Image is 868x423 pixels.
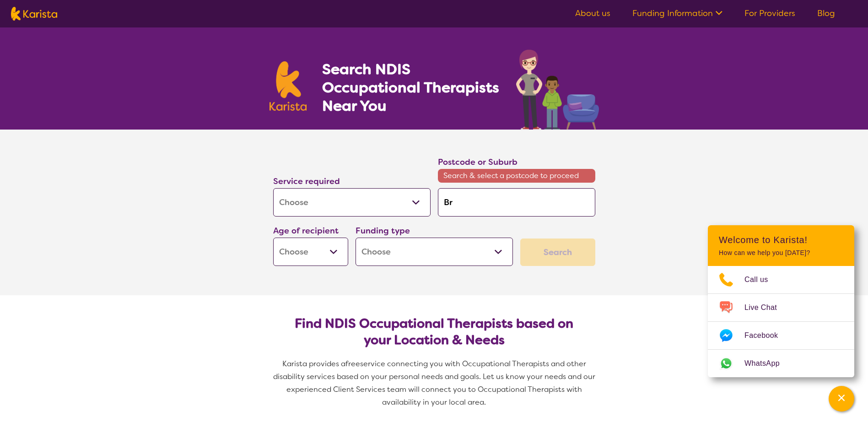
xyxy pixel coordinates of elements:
[575,8,610,19] a: About us
[744,357,791,370] span: WhatsApp
[273,359,597,407] span: service connecting you with Occupational Therapists and other disability services based on your p...
[438,169,595,183] span: Search & select a postcode to proceed
[744,329,789,342] span: Facebook
[280,315,588,348] h2: Find NDIS Occupational Therapists based on your Location & Needs
[744,8,795,19] a: For Providers
[322,60,500,115] h1: Search NDIS Occupational Therapists Near You
[817,8,835,19] a: Blog
[438,157,518,168] label: Postcode or Suburb
[708,266,854,377] ul: Choose channel
[282,359,345,369] span: Karista provides a
[11,7,57,21] img: Karista logo
[273,225,339,236] label: Age of recipient
[744,273,779,287] span: Call us
[719,249,843,257] p: How can we help you [DATE]?
[719,234,843,245] h2: Welcome to Karista!
[744,301,788,315] span: Live Chat
[270,61,307,111] img: Karista logo
[273,176,340,187] label: Service required
[356,225,410,236] label: Funding type
[708,225,854,377] div: Channel Menu
[829,386,854,412] button: Channel Menu
[632,8,722,19] a: Funding Information
[516,49,599,130] img: occupational-therapy
[438,188,595,217] input: Type
[345,359,360,369] span: free
[708,350,854,377] a: Web link opens in a new tab.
